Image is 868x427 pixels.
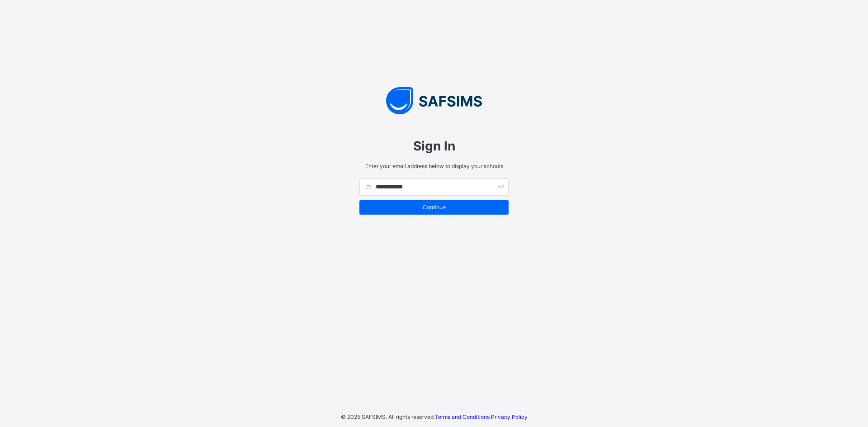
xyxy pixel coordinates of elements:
[435,413,528,420] span: ·
[366,204,502,211] span: Continue
[491,413,528,420] a: Privacy Policy
[341,413,435,420] span: © 2025 SAFSIMS. All rights reserved.
[350,87,518,114] img: SAFSIMS Logo
[359,163,509,169] span: Enter your email address below to display your schools
[359,138,509,154] span: Sign In
[435,413,490,420] a: Terms and Conditions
